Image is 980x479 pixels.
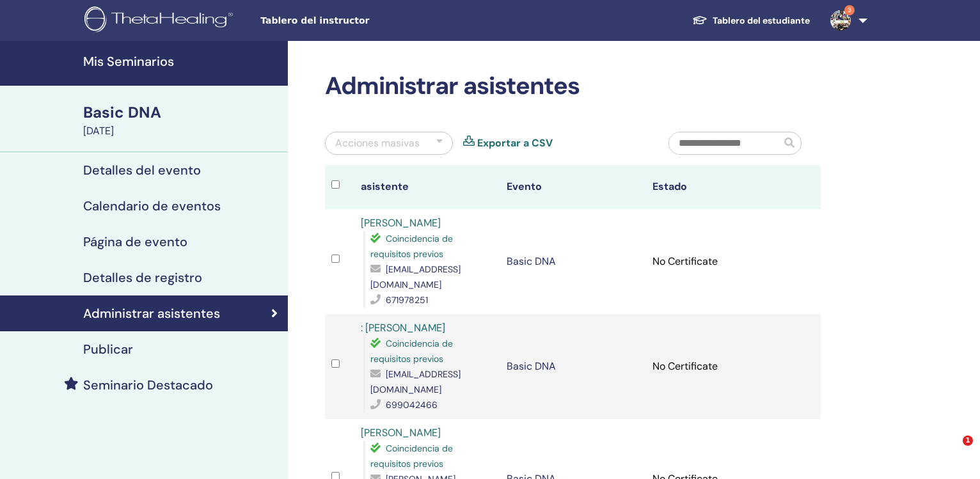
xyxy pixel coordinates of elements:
[83,123,280,139] div: [DATE]
[361,426,441,439] a: [PERSON_NAME]
[477,136,553,151] a: Exportar a CSV
[844,5,855,15] span: 3
[370,338,453,365] span: Coincidencia de requisitos previos
[830,10,851,31] img: default.jpg
[500,165,646,209] th: Evento
[83,234,187,249] h4: Página de evento
[83,342,133,357] h4: Publicar
[500,209,646,314] td: Basic DNA
[354,165,500,209] th: asistente
[682,9,820,33] a: Tablero del estudiante
[386,399,438,411] span: 699042466
[83,377,213,393] h4: Seminario Destacado
[83,306,220,321] h4: Administrar asistentes
[370,233,453,260] span: Coincidencia de requisitos previos
[386,294,428,306] span: 671978251
[500,314,646,419] td: Basic DNA
[361,216,441,230] a: [PERSON_NAME]
[963,436,973,446] span: 1
[692,15,707,26] img: graduation-cap-white.svg
[83,54,280,69] h4: Mis Seminarios
[75,102,288,139] a: Basic DNA[DATE]
[646,165,792,209] th: Estado
[83,102,280,123] div: Basic DNA
[84,6,237,35] img: logo.png
[260,14,452,27] span: Tablero del instructor
[83,270,202,285] h4: Detalles de registro
[335,136,420,151] div: Acciones masivas
[370,368,461,395] span: [EMAIL_ADDRESS][DOMAIN_NAME]
[361,321,445,334] a: : [PERSON_NAME]
[325,72,821,101] h2: Administrar asistentes
[370,443,453,469] span: Coincidencia de requisitos previos
[937,436,967,466] iframe: Intercom live chat
[370,263,461,290] span: [EMAIL_ADDRESS][DOMAIN_NAME]
[83,198,221,214] h4: Calendario de eventos
[83,162,201,178] h4: Detalles del evento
